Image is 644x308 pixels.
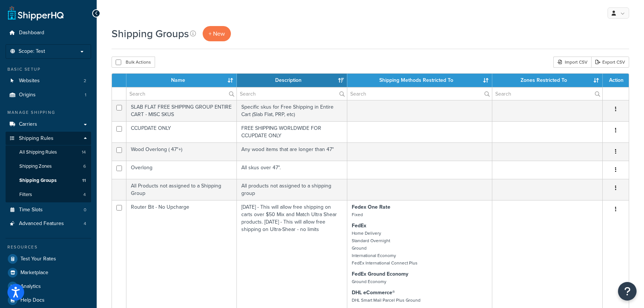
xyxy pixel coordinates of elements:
a: Marketplace [6,266,91,279]
strong: FedEx Ground Economy [352,270,408,278]
a: Export CSV [591,57,629,68]
small: Ground Economy [352,278,386,285]
li: Shipping Groups [6,174,91,187]
strong: FedEx [352,222,366,230]
strong: Fedex One Rate [352,203,390,211]
li: Filters [6,188,91,202]
a: Origins 1 [6,88,91,102]
th: Description: activate to sort column ascending [237,74,347,87]
span: Marketplace [20,270,48,276]
span: Carriers [19,121,37,128]
th: Shipping Methods Restricted To: activate to sort column ascending [347,74,492,87]
a: Shipping Rules [6,132,91,145]
li: Websites [6,74,91,88]
span: Time Slots [19,207,43,213]
small: DHL Smart Mail Parcel Plus Ground [352,297,421,304]
li: Advanced Features [6,217,91,231]
span: 4 [84,221,86,227]
a: All Shipping Rules 14 [6,145,91,159]
span: Dashboard [19,30,44,36]
a: Shipping Zones 6 [6,160,91,173]
span: Test Your Rates [20,256,56,262]
span: All Shipping Rules [19,149,57,155]
a: Carriers [6,118,91,131]
th: Action [603,74,629,87]
span: 4 [83,192,86,198]
span: 11 [82,177,86,184]
a: Websites 2 [6,74,91,88]
input: Search [492,87,602,100]
input: Search [126,87,236,100]
span: 6 [83,163,86,170]
td: All Products not assigned to a Shipping Group [126,179,237,200]
td: Specific skus for Free Shipping in Entire Cart (Slab Flat, PRP, etc) [237,100,347,121]
a: Advanced Features 4 [6,217,91,231]
td: Any wood items that are longer than 47" [237,142,347,161]
span: Help Docs [20,297,45,304]
td: Wood Overlong ( 47"+) [126,142,237,161]
span: Shipping Groups [19,177,57,184]
span: Scope: Test [19,48,45,55]
div: Resources [6,244,91,250]
td: All skus over 47". [237,161,347,179]
span: Analytics [20,283,41,290]
a: Shipping Groups 11 [6,174,91,187]
th: Name: activate to sort column ascending [126,74,237,87]
span: 0 [84,207,86,213]
a: Analytics [6,280,91,293]
td: CCUPDATE ONLY [126,121,237,142]
span: Shipping Zones [19,163,52,170]
a: Help Docs [6,293,91,307]
li: Shipping Rules [6,132,91,202]
span: 1 [85,92,86,98]
span: Websites [19,78,40,84]
div: Import CSV [553,57,591,68]
a: Test Your Rates [6,252,91,266]
span: Origins [19,92,36,98]
span: 14 [82,149,86,155]
td: FREE SHIPPING WORLDWIDE FOR CCUPDATE ONLY [237,121,347,142]
span: Advanced Features [19,221,64,227]
small: Home Delivery Standard Overnight Ground International Economy FedEx International Connect Plus [352,230,418,266]
h1: Shipping Groups [112,26,189,41]
small: Fixed [352,211,363,218]
span: Shipping Rules [19,135,54,142]
li: Shipping Zones [6,160,91,173]
a: Time Slots 0 [6,203,91,217]
li: Time Slots [6,203,91,217]
input: Search [347,87,492,100]
li: All Shipping Rules [6,145,91,159]
a: Dashboard [6,26,91,40]
input: Search [237,87,347,100]
span: + New [209,29,225,38]
button: Open Resource Center [618,282,637,301]
div: Manage Shipping [6,109,91,116]
td: SLAB FLAT FREE SHIPPING GROUP ENTIRE CART - MISC SKUS [126,100,237,121]
div: Basic Setup [6,66,91,73]
span: 2 [84,78,86,84]
td: All products not assigned to a shipping group [237,179,347,200]
a: ShipperHQ Home [8,6,64,20]
span: Filters [19,192,32,198]
a: Filters 4 [6,188,91,202]
th: Zones Restricted To: activate to sort column ascending [492,74,603,87]
td: Overlong [126,161,237,179]
button: Bulk Actions [112,57,155,68]
li: Origins [6,88,91,102]
strong: DHL eCommerce® [352,289,395,296]
a: + New [203,26,231,41]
